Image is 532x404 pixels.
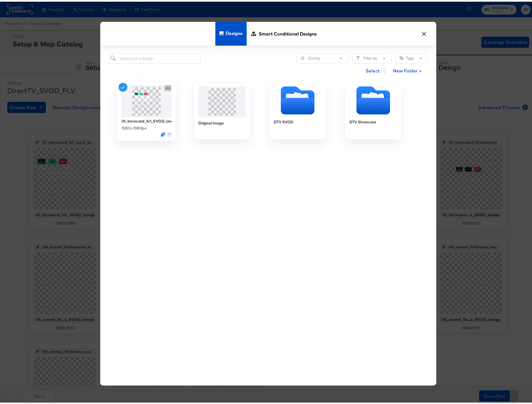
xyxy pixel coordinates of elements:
[109,52,201,62] input: Search for a design
[352,52,391,62] button: FilterFilter by
[366,65,380,73] span: Select
[161,131,165,135] svg: Duplicate
[345,82,401,138] div: DTV Showcase
[117,80,176,139] div: 01_introcard_1x1_SVOD_image1080×1080pxDuplicate
[349,118,376,123] div: DTV Showcase
[121,84,171,116] img: C_62LJcadz3o5UqKqjahlw.png
[121,117,171,122] div: 01_introcard_1x1_SVOD_image
[396,52,428,62] button: TagTags
[226,19,242,44] span: Designs
[419,26,429,36] button: ×
[270,85,326,113] svg: Folder
[194,82,250,138] div: Original Image
[356,55,360,58] svg: Filter
[297,52,348,62] button: SlidersSort by
[345,85,401,113] svg: Folder
[270,82,326,138] div: DTV SVOD
[400,55,403,58] svg: Tag
[301,55,305,58] svg: Sliders
[274,118,293,123] div: DTV SVOD
[388,64,426,75] button: New Folder +
[198,119,224,125] div: Original Image
[363,64,382,75] button: Select
[121,124,146,129] div: 1080 × 1080 px
[259,20,317,44] span: Smart Conditional Designs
